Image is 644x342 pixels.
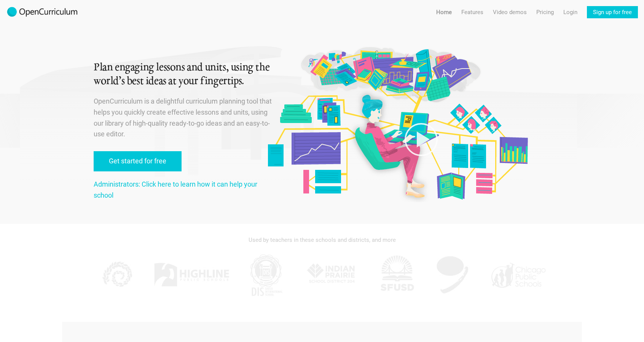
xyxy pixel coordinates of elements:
img: CPS.jpg [489,252,547,298]
a: Get started for free [94,151,182,171]
h1: Plan engaging lessons and units, using the world’s best ideas at your fingertips. [94,61,273,88]
a: Home [436,6,452,18]
a: Login [563,6,577,18]
img: Highline.jpg [153,252,230,298]
a: Pricing [536,6,554,18]
div: Used by teachers in these schools and districts, and more [94,232,550,248]
a: Features [461,6,483,18]
a: Video demos [493,6,527,18]
a: Administrators: Click here to learn how it can help your school [94,180,257,199]
img: SFUSD.jpg [378,252,416,298]
img: 2017-logo-m.png [6,6,78,18]
img: KPPCS.jpg [97,252,135,298]
a: Sign up for free [587,6,638,18]
img: IPSD.jpg [303,252,360,298]
img: Original illustration by Malisa Suchanya, Oakland, CA (malisasuchanya.com) [265,46,530,202]
img: AGK.jpg [434,252,472,298]
img: DIS.jpg [247,252,285,298]
p: OpenCurriculum is a delightful curriculum planning tool that helps you quickly create effective l... [94,96,273,140]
